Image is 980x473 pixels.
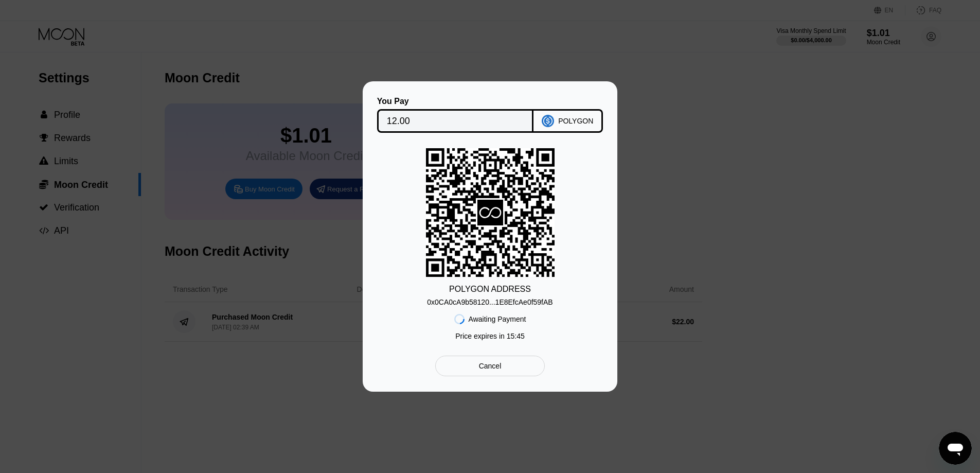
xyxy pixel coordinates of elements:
div: Awaiting Payment [469,315,526,323]
div: Cancel [479,361,502,371]
div: POLYGON [558,117,593,125]
div: You Pay [377,97,534,106]
span: 15 : 45 [507,332,525,340]
div: 0x0CA0cA9b58120...1E8EfcAe0f59fAB [427,294,553,306]
div: Price expires in [455,332,525,340]
div: 0x0CA0cA9b58120...1E8EfcAe0f59fAB [427,298,553,306]
div: Cancel [435,356,545,376]
div: You PayPOLYGON [378,97,602,133]
div: POLYGON ADDRESS [449,285,531,294]
iframe: Button to launch messaging window [939,432,972,465]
